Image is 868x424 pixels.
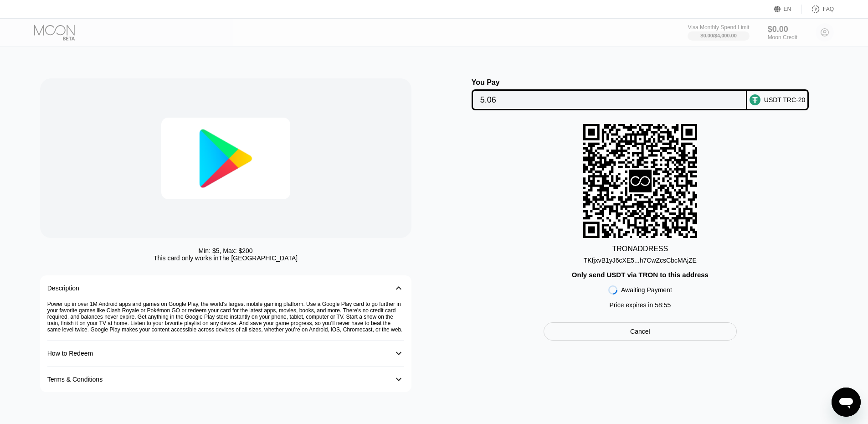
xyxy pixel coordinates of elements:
div: This card only works in The [GEOGRAPHIC_DATA] [154,254,298,262]
div: Description [47,284,79,292]
div: 󰅀 [393,348,404,359]
div: You PayUSDT TRC-20 [443,78,837,110]
div: EN [784,6,791,12]
div: Cancel [544,322,737,341]
div: How to Redeem [47,350,93,357]
span: 58 : 55 [655,301,671,309]
div: TRON ADDRESS [612,245,668,253]
div: Visa Monthly Spend Limit [688,24,749,31]
div: 󰅀 [393,283,404,294]
div: Cancel [630,327,650,336]
div: TKfjxvB1yJ6cXE5...h7CwZcsCbcMAjZE [584,253,697,264]
div: Awaiting Payment [621,286,672,294]
div: Only send USDT via TRON to this address [572,271,709,279]
div: Price expires in [610,301,671,309]
div: Visa Monthly Spend Limit$0.00/$4,000.00 [688,24,749,41]
div: TKfjxvB1yJ6cXE5...h7CwZcsCbcMAjZE [584,257,697,264]
div: EN [774,5,802,14]
div: You Pay [472,78,747,87]
iframe: Button to launch messaging window [832,388,861,417]
div: FAQ [802,5,834,14]
div: Power up in over 1M Android apps and games on Google Play, the world's largest mobile gaming plat... [47,301,404,341]
div: $0.00 / $4,000.00 [700,33,737,38]
div: 󰅀 [393,374,404,385]
div: Terms & Conditions [47,376,103,383]
div: FAQ [823,6,834,12]
div: USDT TRC-20 [764,96,806,103]
div: Min: $ 5 , Max: $ 200 [199,247,253,254]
